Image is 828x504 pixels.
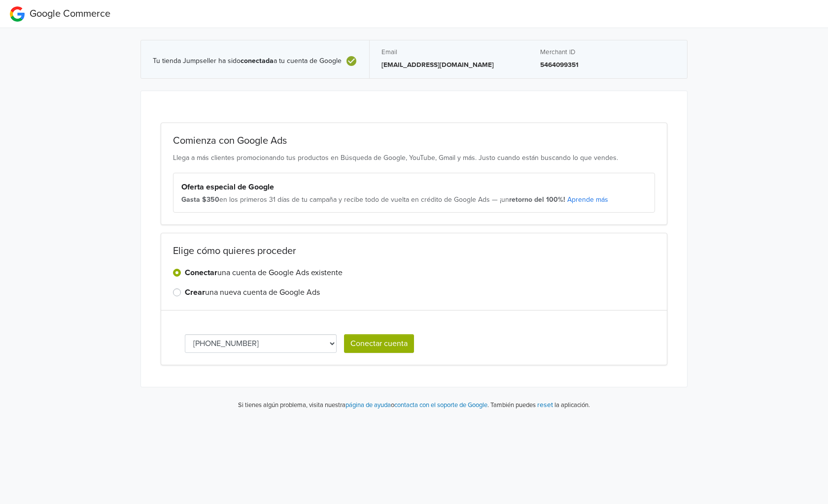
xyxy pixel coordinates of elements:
strong: $350 [202,195,219,204]
div: en los primeros 31 días de tu campaña y recibe todo de vuelta en crédito de Google Ads — ¡un [181,195,647,205]
p: [EMAIL_ADDRESS][DOMAIN_NAME] [381,60,517,70]
label: una cuenta de Google Ads existente [185,267,343,279]
h2: Elige cómo quieres proceder [173,245,655,257]
span: Tu tienda Jumpseller ha sido a tu cuenta de Google [153,57,342,65]
strong: Crear [185,287,205,297]
p: Si tienes algún problema, visita nuestra o . [238,401,489,410]
button: Conectar cuenta [344,334,414,353]
h5: Email [381,48,517,56]
strong: retorno del 100%! [509,195,565,204]
strong: Conectar [185,268,217,278]
h5: Merchant ID [540,48,675,56]
p: 5464099351 [540,60,675,70]
p: También puedes la aplicación. [489,399,590,410]
span: Google Commerce [30,8,110,20]
strong: Oferta especial de Google [181,182,274,192]
button: reset [537,399,553,410]
p: Llega a más clientes promocionando tus productos en Búsqueda de Google, YouTube, Gmail y más. Jus... [173,153,655,163]
a: página de ayuda [345,401,391,409]
strong: Gasta [181,195,200,204]
h2: Comienza con Google Ads [173,135,655,147]
a: Aprende más [567,195,608,204]
b: conectada [241,57,274,65]
a: contacta con el soporte de Google [394,401,487,409]
label: una nueva cuenta de Google Ads [185,286,320,298]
